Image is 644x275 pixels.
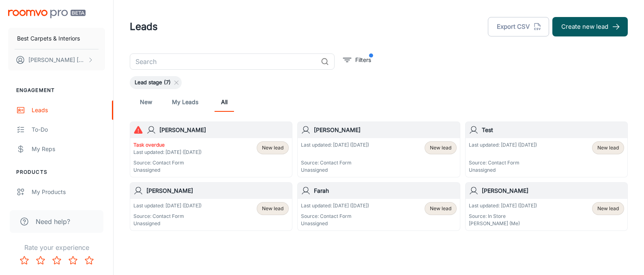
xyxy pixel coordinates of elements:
[133,149,202,156] p: Last updated: [DATE] ([DATE])
[136,92,156,112] a: New
[130,76,182,89] div: Lead stage (7)
[469,213,537,220] p: Source: In Store
[469,166,537,174] p: Unassigned
[355,55,371,64] p: Filters
[130,122,292,177] a: [PERSON_NAME]Task overdueLast updated: [DATE] ([DATE])Source: Contact FormUnassignedNew lead
[6,243,107,252] p: Rate your experience
[133,166,202,174] p: Unassigned
[130,182,292,231] a: [PERSON_NAME]Last updated: [DATE] ([DATE])Source: Contact FormUnassignedNew lead
[65,252,81,269] button: Rate 4 star
[314,186,456,195] h6: Farah
[465,182,628,231] a: [PERSON_NAME]Last updated: [DATE] ([DATE])Source: In Store[PERSON_NAME] (Me)New lead
[430,205,451,212] span: New lead
[469,141,537,149] p: Last updated: [DATE] ([DATE])
[430,144,451,151] span: New lead
[301,220,369,227] p: Unassigned
[8,10,86,18] img: Roomvo PRO Beta
[159,126,289,134] h6: [PERSON_NAME]
[49,252,65,269] button: Rate 3 star
[297,182,460,231] a: FarahLast updated: [DATE] ([DATE])Source: Contact FormUnassignedNew lead
[465,122,628,177] a: TestLast updated: [DATE] ([DATE])Source: Contact FormUnassignedNew lead
[597,144,619,151] span: New lead
[133,141,202,149] p: Task overdue
[341,53,373,66] button: filter
[81,252,97,269] button: Rate 5 star
[469,159,537,166] p: Source: Contact Form
[28,55,86,64] p: [PERSON_NAME] [PERSON_NAME]
[297,122,460,177] a: [PERSON_NAME]Last updated: [DATE] ([DATE])Source: Contact FormUnassignedNew lead
[32,252,49,269] button: Rate 2 star
[16,252,32,269] button: Rate 1 star
[133,213,202,220] p: Source: Contact Form
[133,202,202,209] p: Last updated: [DATE] ([DATE])
[488,17,549,36] button: Export CSV
[482,186,624,195] h6: [PERSON_NAME]
[8,49,105,70] button: [PERSON_NAME] [PERSON_NAME]
[133,159,202,166] p: Source: Contact Form
[597,205,619,212] span: New lead
[215,92,234,112] a: All
[262,205,283,212] span: New lead
[172,92,198,112] a: My Leads
[301,166,369,174] p: Unassigned
[301,213,369,220] p: Source: Contact Form
[469,220,537,227] p: [PERSON_NAME] (Me)
[32,145,105,153] div: My Reps
[301,159,369,166] p: Source: Contact Form
[552,17,628,36] button: Create new lead
[314,126,456,134] h6: [PERSON_NAME]
[301,141,369,149] p: Last updated: [DATE] ([DATE])
[130,53,318,70] input: Search
[469,202,537,209] p: Last updated: [DATE] ([DATE])
[130,19,158,34] h1: Leads
[130,79,176,87] span: Lead stage (7)
[133,220,202,227] p: Unassigned
[301,202,369,209] p: Last updated: [DATE] ([DATE])
[32,125,105,134] div: To-do
[17,34,80,43] p: Best Carpets & Interiors
[32,188,105,196] div: My Products
[482,126,624,134] h6: Test
[8,28,105,49] button: Best Carpets & Interiors
[262,144,283,151] span: New lead
[146,186,289,195] h6: [PERSON_NAME]
[32,106,105,115] div: Leads
[36,217,70,226] span: Need help?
